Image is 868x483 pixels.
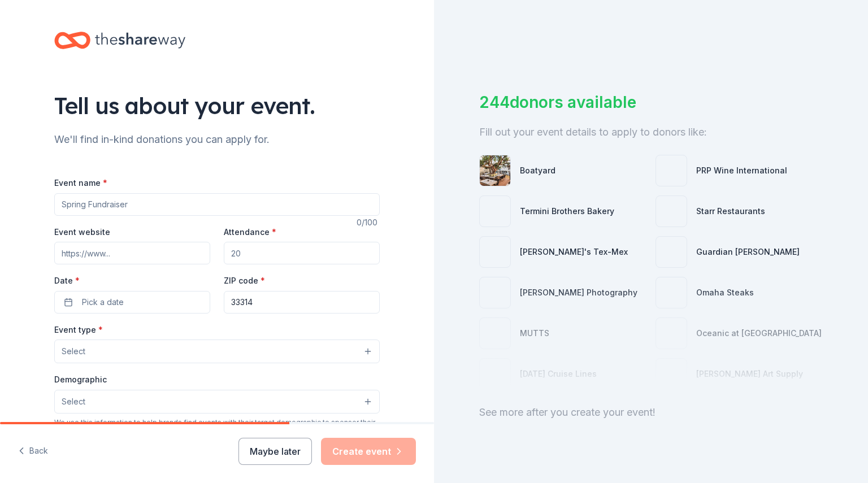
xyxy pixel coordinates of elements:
[62,345,85,358] span: Select
[520,245,628,259] div: [PERSON_NAME]'s Tex-Mex
[479,403,823,421] div: See more after you create your event!
[520,164,555,177] div: Boatyard
[54,390,380,414] button: Select
[54,291,210,314] button: Pick a date
[62,395,85,408] span: Select
[54,193,380,216] input: Spring Fundraiser
[656,237,687,267] img: photo for Guardian Angel Device
[54,130,380,149] div: We'll find in-kind donations you can apply for.
[224,227,276,238] label: Attendance
[479,90,823,114] div: 244 donors available
[54,275,210,286] label: Date
[479,123,823,141] div: Fill out your event details to apply to donors like:
[54,374,107,385] label: Demographic
[480,196,510,227] img: photo for Termini Brothers Bakery
[54,418,380,436] div: We use this information to help brands find events with their target demographic to sponsor their...
[18,440,48,463] button: Back
[82,295,124,309] span: Pick a date
[54,177,107,189] label: Event name
[54,340,380,363] button: Select
[696,204,765,218] div: Starr Restaurants
[696,245,800,259] div: Guardian [PERSON_NAME]
[696,164,787,177] div: PRP Wine International
[54,324,103,336] label: Event type
[224,291,380,314] input: 12345 (U.S. only)
[54,90,380,121] div: Tell us about your event.
[238,438,312,465] button: Maybe later
[224,242,380,264] input: 20
[520,204,614,218] div: Termini Brothers Bakery
[480,155,510,186] img: photo for Boatyard
[656,196,687,227] img: photo for Starr Restaurants
[656,155,687,186] img: photo for PRP Wine International
[54,242,210,264] input: https://www...
[480,237,510,267] img: photo for Chuy's Tex-Mex
[54,227,110,238] label: Event website
[357,216,380,229] div: 0 /100
[224,275,265,286] label: ZIP code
